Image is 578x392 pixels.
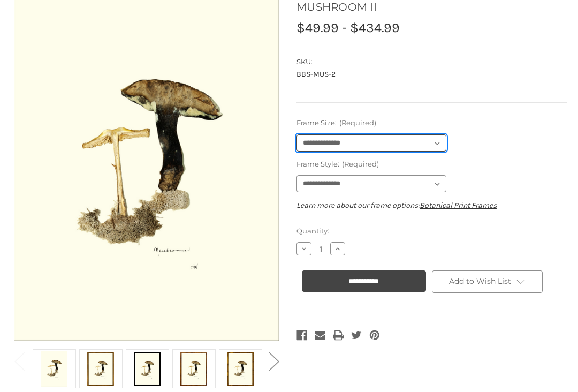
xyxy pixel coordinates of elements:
p: Learn more about our frame options: [296,200,567,212]
span: Go to slide 2 of 2 [269,378,278,379]
span: Add to Wish List [449,277,511,287]
span: $49.99 - $434.99 [296,20,400,36]
dd: BBS-MUS-2 [296,69,567,80]
label: Frame Style: [296,160,567,170]
small: (Required) [342,160,379,169]
a: Add to Wish List [432,271,543,293]
button: Go to slide 2 of 2 [263,345,284,378]
img: Black Frame [134,351,161,387]
dt: SKU: [296,57,564,68]
a: Botanical Print Frames [420,201,497,210]
label: Frame Size: [296,118,567,129]
button: Go to slide 2 of 2 [9,345,30,378]
img: Burlewood Frame [180,351,207,387]
label: Quantity: [296,227,567,237]
span: Go to slide 2 of 2 [14,378,24,379]
img: Antique Gold Frame [87,351,114,387]
img: Gold Bamboo Frame [227,351,254,387]
img: Unframed [41,351,67,387]
a: Print [333,328,344,343]
small: (Required) [339,119,376,127]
